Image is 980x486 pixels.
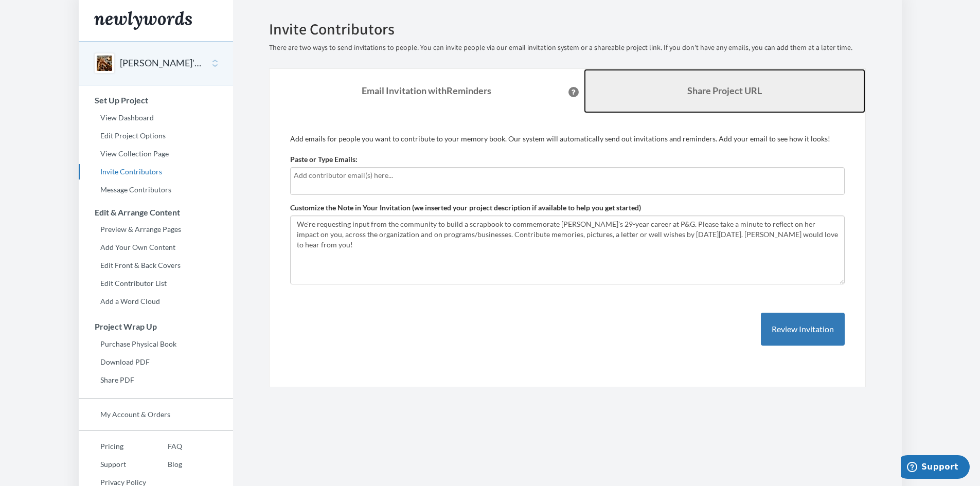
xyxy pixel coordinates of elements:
a: Support [79,457,146,472]
a: Invite Contributors [79,164,233,179]
button: Review Invitation [761,313,845,346]
input: Add contributor email(s) here... [294,170,841,181]
iframe: Opens a widget where you can chat to one of our agents [901,455,970,481]
a: Share PDF [79,372,233,388]
strong: Email Invitation with Reminders [362,85,491,96]
h3: Edit & Arrange Content [79,208,233,217]
h2: Invite Contributors [269,21,866,38]
label: Paste or Type Emails: [290,154,358,165]
a: Download PDF [79,354,233,370]
a: Edit Contributor List [79,276,233,291]
h3: Set Up Project [79,96,233,105]
a: Purchase Physical Book [79,336,233,352]
a: Edit Front & Back Covers [79,258,233,273]
a: Blog [146,457,182,472]
label: Customize the Note in Your Invitation (we inserted your project description if available to help ... [290,203,641,213]
a: View Collection Page [79,146,233,161]
a: Message Contributors [79,182,233,197]
a: FAQ [146,439,182,454]
b: Share Project URL [687,85,762,96]
a: My Account & Orders [79,407,233,422]
a: Add a Word Cloud [79,294,233,309]
p: Add emails for people you want to contribute to your memory book. Our system will automatically s... [290,134,845,144]
a: Add Your Own Content [79,240,233,255]
img: Newlywords logo [94,11,192,30]
button: [PERSON_NAME]'s Retirement [120,57,203,70]
textarea: We're requesting input from the community to build a scrapbook to commemorate [PERSON_NAME]'s 29-... [290,215,845,284]
a: Edit Project Options [79,128,233,143]
a: Preview & Arrange Pages [79,222,233,237]
h3: Project Wrap Up [79,322,233,331]
p: There are two ways to send invitations to people. You can invite people via our email invitation ... [269,43,866,53]
a: View Dashboard [79,110,233,125]
a: Pricing [79,439,146,454]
